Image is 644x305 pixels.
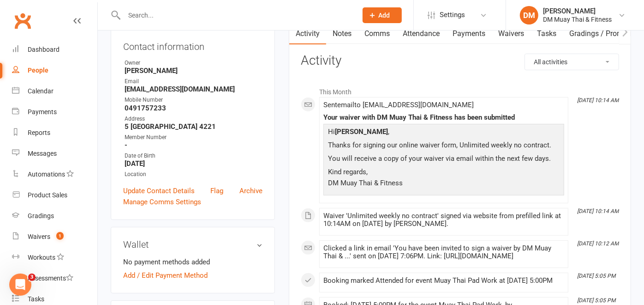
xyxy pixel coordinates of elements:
[28,295,44,303] div: Tasks
[123,196,201,207] a: Manage Comms Settings
[125,96,262,104] div: Mobile Number
[28,87,54,95] div: Calendar
[326,153,562,166] p: You will receive a copy of your waiver via email within the next few days.
[9,274,31,296] iframe: Intercom live chat
[363,7,402,23] button: Add
[12,143,97,164] a: Messages
[28,191,67,199] div: Product Sales
[12,164,97,185] a: Automations
[289,23,326,44] a: Activity
[125,141,262,149] strong: -
[211,185,224,196] a: Flag
[28,150,57,157] div: Messages
[326,140,562,153] p: Thanks for signing our online waiver form, Unlimited weekly no contract.
[12,122,97,143] a: Reports
[28,171,65,178] div: Automations
[28,46,60,53] div: Dashboard
[28,254,55,261] div: Workouts
[323,114,564,122] div: Your waiver with DM Muay Thai & Fitness has been submitted
[125,122,262,131] strong: 5 [GEOGRAPHIC_DATA] 4221
[543,7,612,15] div: [PERSON_NAME]
[125,115,262,123] div: Address
[125,85,262,93] strong: [EMAIL_ADDRESS][DOMAIN_NAME]
[323,212,564,228] div: Waiver 'Unlimited weekly no contract' signed via website from prefilled link at 10:14AM on [DATE]...
[12,185,97,206] a: Product Sales
[577,273,615,279] i: [DATE] 5:05 PM
[56,232,64,240] span: 1
[28,233,50,240] div: Waivers
[12,206,97,226] a: Gradings
[121,9,351,22] input: Search...
[239,185,262,196] a: Archive
[28,108,57,116] div: Payments
[123,256,262,268] li: No payment methods added
[326,126,562,140] p: Hi ,
[12,102,97,122] a: Payments
[379,12,390,19] span: Add
[326,23,358,44] a: Notes
[123,239,262,250] h3: Wallet
[577,240,619,247] i: [DATE] 10:12 AM
[396,23,446,44] a: Attendance
[28,67,48,74] div: People
[543,15,612,24] div: DM Muay Thai & Fitness
[28,129,50,136] div: Reports
[28,274,73,282] div: Assessments
[12,81,97,102] a: Calendar
[123,270,208,281] a: Add / Edit Payment Method
[11,9,34,32] a: Clubworx
[12,226,97,247] a: Waivers 1
[335,128,388,136] strong: [PERSON_NAME]
[12,39,97,60] a: Dashboard
[12,247,97,268] a: Workouts
[28,212,54,220] div: Gradings
[358,23,396,44] a: Comms
[446,23,492,44] a: Payments
[531,23,563,44] a: Tasks
[323,277,564,285] div: Booking marked Attended for event Muay Thai Pad Work at [DATE] 5:00PM
[123,185,195,196] a: Update Contact Details
[125,67,262,75] strong: [PERSON_NAME]
[125,77,262,86] div: Email
[125,104,262,112] strong: 0491757233
[125,152,262,160] div: Date of Birth
[301,82,619,97] li: This Month
[577,97,619,104] i: [DATE] 10:14 AM
[577,208,619,214] i: [DATE] 10:14 AM
[28,274,36,281] span: 3
[12,60,97,81] a: People
[323,244,564,260] div: Clicked a link in email 'You have been invited to sign a waiver by DM Muay Thai & ...' sent on [D...
[577,297,615,304] i: [DATE] 5:05 PM
[301,54,619,68] h3: Activity
[520,6,538,24] div: DM
[125,159,262,168] strong: [DATE]
[125,59,262,67] div: Owner
[326,166,562,191] p: Kind regards, DM Muay Thai & Fitness
[492,23,531,44] a: Waivers
[12,268,97,289] a: Assessments
[125,133,262,142] div: Member Number
[123,38,262,52] h3: Contact information
[323,101,474,109] span: Sent email to [EMAIL_ADDRESS][DOMAIN_NAME]
[440,5,465,25] span: Settings
[125,170,262,179] div: Location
